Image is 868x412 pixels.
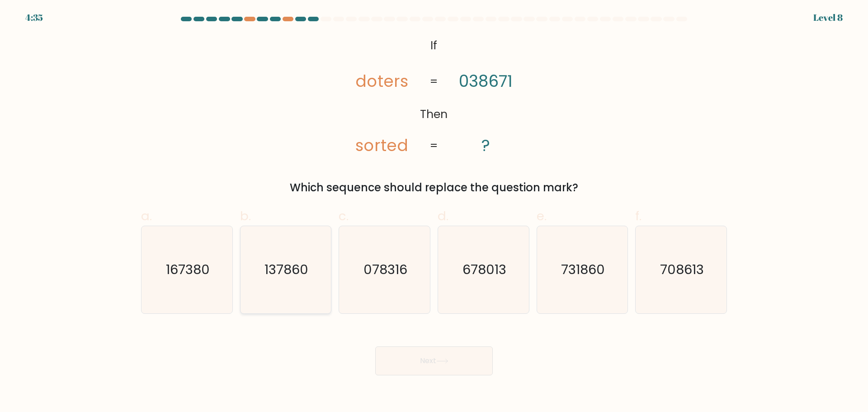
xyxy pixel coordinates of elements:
svg: @import url('[URL][DOMAIN_NAME][DEMOGRAPHIC_DATA]); [334,34,534,158]
text: 078316 [363,260,407,279]
span: d. [438,207,448,225]
span: b. [240,207,251,225]
text: 708613 [660,260,704,279]
span: e. [537,207,547,225]
div: 4:35 [25,11,43,24]
tspan: Then [420,107,448,123]
tspan: = [430,74,438,90]
tspan: 038671 [459,71,513,93]
tspan: ? [482,134,491,156]
span: a. [141,207,152,225]
text: 167380 [166,260,210,279]
text: 678013 [462,260,506,279]
button: Next [375,346,493,375]
span: c. [339,207,349,225]
span: f. [635,207,642,225]
tspan: doters [355,71,408,93]
text: 731860 [561,260,605,279]
text: 137860 [264,260,308,279]
tspan: = [430,138,438,154]
div: Which sequence should replace the question mark? [146,180,722,196]
div: Level 8 [813,11,843,24]
tspan: sorted [355,134,408,156]
tspan: If [431,38,438,53]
